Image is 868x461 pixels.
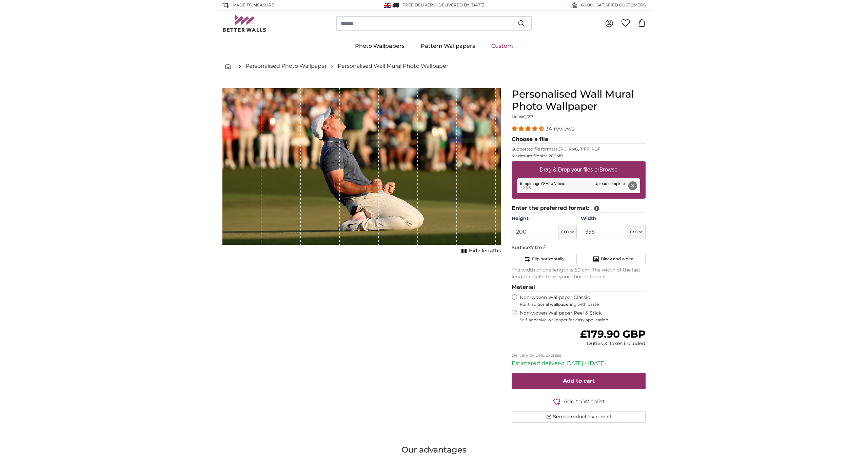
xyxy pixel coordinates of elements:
span: 34 reviews [546,125,574,132]
button: Send product by e-mail [512,411,646,423]
a: Personalised Photo Wallpaper [245,62,327,70]
button: cm [558,225,577,239]
img: Betterwalls [222,15,267,32]
span: Flip horizontally [532,256,565,262]
span: Delivered by [DATE] [438,2,485,7]
p: Maximum file size 200MB. [512,153,646,159]
label: Non-woven Wallpaper Classic [520,294,646,307]
p: Supported file formats JPG, PNG, TIFF, PDF [512,146,646,152]
p: Estimated delivery: [DATE] - [DATE] [512,359,646,367]
span: Hide lengths [469,247,501,254]
label: Height [512,215,576,222]
h1: Personalised Wall Mural Photo Wallpaper [512,88,646,113]
span: £179.90 GBP [580,328,646,340]
button: Add to Wishlist [512,397,646,406]
nav: breadcrumbs [222,55,646,77]
span: 7.12m² [531,244,546,250]
p: Surface: [512,244,646,251]
label: Width [581,215,646,222]
span: 4.32 stars [512,125,546,132]
div: Duties & Taxes included [580,340,646,347]
span: Made to Measure [233,2,274,8]
img: United Kingdom [384,3,391,8]
a: Custom [483,37,521,55]
a: Photo Wallpapers [347,37,413,55]
span: Self-adhesive wallpaper for easy application [520,317,646,323]
legend: Enter the preferred format: [512,204,646,213]
legend: Material [512,283,646,292]
u: Browse [599,167,617,173]
p: The width of one length is 50 cm. The width of the last length results from your chosen format. [512,267,646,280]
span: For traditional wallpapering with paste [520,302,646,307]
span: Add to cart [563,378,595,384]
button: Flip horizontally [512,254,576,264]
legend: Choose a file [512,135,646,144]
button: Hide lengths [459,246,501,256]
button: Add to cart [512,373,646,389]
label: Non-woven Wallpaper Peel & Stick [520,310,646,323]
span: Black and white [601,256,633,262]
span: cm [561,228,569,235]
span: cm [630,228,638,235]
span: Add to Wishlist [564,398,605,406]
span: 60,000 SATISFIED CUSTOMERS [581,2,646,8]
span: FREE delivery! [402,2,437,7]
button: Black and white [581,254,646,264]
span: Nr. WQ553 [512,114,534,119]
span: - [437,2,485,7]
button: cm [627,225,646,239]
div: 1 of 1 [222,88,501,256]
p: Delivery by DHL Express [512,353,646,358]
label: Drag & Drop your files or [537,163,620,177]
a: Pattern Wallpapers [413,37,483,55]
h3: Our advantages [222,444,646,455]
a: Personalised Wall Mural Photo Wallpaper [338,62,448,70]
